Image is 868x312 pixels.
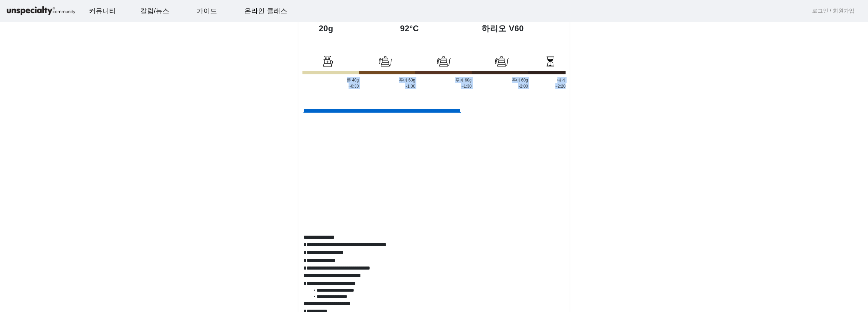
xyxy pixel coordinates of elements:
a: 커뮤니티 [83,2,121,20]
span: 대화 [62,226,70,231]
img: bloom [495,55,509,68]
p: 대기 [528,77,566,83]
p: 뜸 40g [302,77,359,83]
img: logo [5,5,77,17]
a: 홈 [2,215,45,232]
h1: 하리오 V60 [481,23,549,34]
img: bloom [544,55,557,68]
a: 가이드 [191,2,222,20]
p: ~0:30 [302,83,359,89]
img: bloom [379,55,392,68]
a: 칼럼/뉴스 [135,2,175,20]
p: 푸어 60g [472,77,528,83]
a: 설정 [87,215,130,232]
p: ~2:00 [472,83,528,89]
p: ~1:30 [415,83,472,89]
p: 푸어 60g [359,77,415,83]
a: 대화 [45,215,87,232]
a: 로그인 / 회원가입 [812,7,854,15]
img: bloom [321,55,334,68]
img: bloom [437,55,451,68]
h1: 20g [319,23,387,34]
p: 푸어 60g [415,77,472,83]
span: 설정 [105,225,113,231]
h1: 92°C [400,23,468,34]
p: ~2:20 [528,83,566,89]
span: 홈 [21,225,25,231]
p: ~1:00 [359,83,415,89]
a: 온라인 클래스 [239,2,293,20]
